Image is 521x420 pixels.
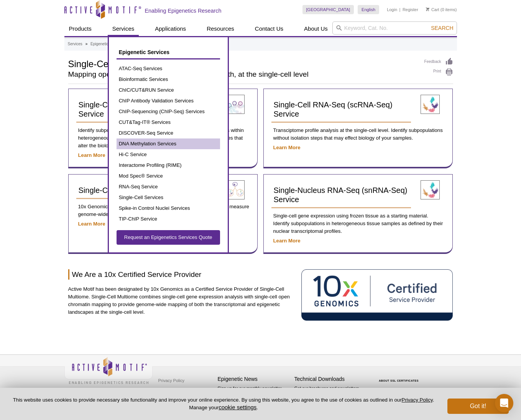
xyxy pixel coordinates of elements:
span: Single-Nucleus RNA-Seq (snRNA-Seq) Service​ [274,186,408,204]
span: Single-Cell Multiome Service​ [79,186,177,194]
a: Login [387,7,397,12]
img: Single-Cell ATAC-Seq (scATAC-Seq) Service [225,95,245,114]
p: This website uses cookies to provide necessary site functionality and improve your online experie... [12,397,435,411]
h2: Enabling Epigenetics Research [145,7,222,14]
a: Terms & Conditions [156,386,197,398]
a: Epigenetic Services [90,41,124,48]
span: Search [431,25,453,31]
a: Privacy Policy [402,397,433,403]
a: About Us [299,21,332,36]
img: 10X Genomics Certified Service Provider [301,269,453,321]
input: Keyword, Cat. No. [332,21,457,35]
a: Print [424,68,453,76]
p: 10x Genomics Certified Service Provider of Single-Cell Multiome to measure genome-wide gene expre... [76,203,250,218]
a: Request an Epigenetics Services Quote [117,230,220,245]
a: ChIC/CUT&RUN Service [117,85,220,96]
a: Interactome Profiling (RIME) [117,160,220,171]
a: Feedback [424,58,453,66]
a: Learn More [273,145,301,150]
a: ChIP Antibody Validation Services [117,96,220,106]
span: Single-Cell RNA-Seq (scRNA-Seq) Service [274,100,393,118]
a: [GEOGRAPHIC_DATA] [302,5,354,14]
img: Single-Cell Multiome Service​ [225,180,245,199]
a: Single-Cell ATAC-Seq (scATAC-Seq) Service [76,97,216,123]
span: Epigenetic Services [119,49,169,55]
a: ATAC-Seq Services [117,63,220,74]
a: Hi-C Service [117,149,220,160]
a: DNA Methylation Services [117,138,220,149]
a: Single-Cell RNA-Seq (scRNA-Seq) Service [271,97,411,123]
span: Single-Cell ATAC-Seq (scATAC-Seq) Service [79,100,203,118]
img: Single-Nucleus RNA-Seq (snRNA-Seq) Service [421,180,440,199]
h2: Mapping open chromatin, gene expression, or both, at the single-cell level [68,71,417,78]
a: TIP-ChIP Service [117,214,220,224]
img: Active Motif, [64,355,153,386]
button: Got it! [447,399,509,414]
button: cookie settings [219,404,256,410]
a: Single-Nucleus RNA-Seq (snRNA-Seq) Service​ [271,182,411,208]
h1: Single-Cell Services [68,58,417,69]
a: Learn More [78,221,105,227]
a: Services [108,21,139,36]
table: Click to Verify - This site chose Symantec SSL for secure e-commerce and confidential communicati... [371,368,429,385]
a: Products [64,21,96,36]
p: Sign up for our monthly newsletter highlighting recent publications in the field of epigenetics. [218,385,291,411]
a: CUT&Tag-IT® Services [117,117,220,128]
a: Services [68,41,82,48]
a: Resources [202,21,239,36]
li: » [85,42,88,46]
p: Get our brochures and newsletters, or request them by mail. [294,385,367,405]
a: Bioinformatic Services [117,74,220,85]
a: English [358,5,379,14]
p: Identify subpopulations with different chromatin accessibility profiles within heterogeneous samp... [76,127,250,150]
li: | [399,5,401,14]
a: Spike-in Control Nuclei Services [117,203,220,214]
a: Single-Cell Multiome Service​ [76,182,179,199]
h4: Epigenetic News [218,376,291,382]
button: Search [429,25,455,31]
a: RNA-Seq Service [117,181,220,192]
img: Your Cart [426,7,429,11]
a: Privacy Policy [156,375,186,386]
a: Applications [150,21,191,36]
a: DISCOVER-Seq Service [117,128,220,138]
a: Single-Cell Services [117,192,220,203]
p: Single-cell gene expression using frozen tissue as a starting material. Identify subpopulations i... [271,212,445,235]
a: Contact Us [250,21,288,36]
a: Learn More [273,238,301,244]
a: ChIP-Sequencing (ChIP-Seq) Services [117,106,220,117]
h2: We Are a 10x Certified Service Provider [68,269,296,280]
a: Mod Spec® Service [117,171,220,181]
div: Open Intercom Messenger [495,394,513,412]
h4: Technical Downloads [294,376,367,382]
a: Epigenetic Services [117,45,220,59]
p: Active Motif has been designated by 10x Genomics as a Certified Service Provider of Single-Cell M... [68,285,296,316]
img: Single-Cell RNA-Seq (scRNA-Seq) Service [421,95,440,114]
a: ABOUT SSL CERTIFICATES [379,379,419,382]
p: Transciptome profile analysis at the single-cell level. Identify subpopulations without isolation... [271,127,445,142]
a: Register [403,7,418,12]
li: (0 items) [426,5,457,14]
a: Learn More [78,152,105,158]
a: Cart [426,7,439,12]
